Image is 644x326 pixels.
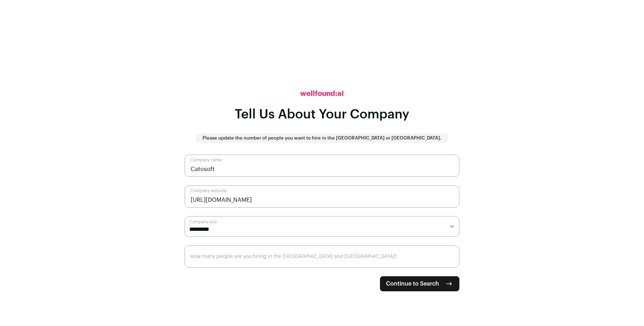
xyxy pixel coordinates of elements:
[386,279,439,288] span: Continue to Search
[203,135,441,141] p: Please update the number of people you want to hire in the [GEOGRAPHIC_DATA] or [GEOGRAPHIC_DATA].
[300,89,344,99] h2: wellfound:ai
[380,276,459,291] button: Continue to Search
[185,245,459,268] input: How many people are you hiring in the US and Canada?
[185,155,459,177] input: Company name
[185,185,459,208] input: Company website
[235,107,409,122] h1: Tell Us About Your Company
